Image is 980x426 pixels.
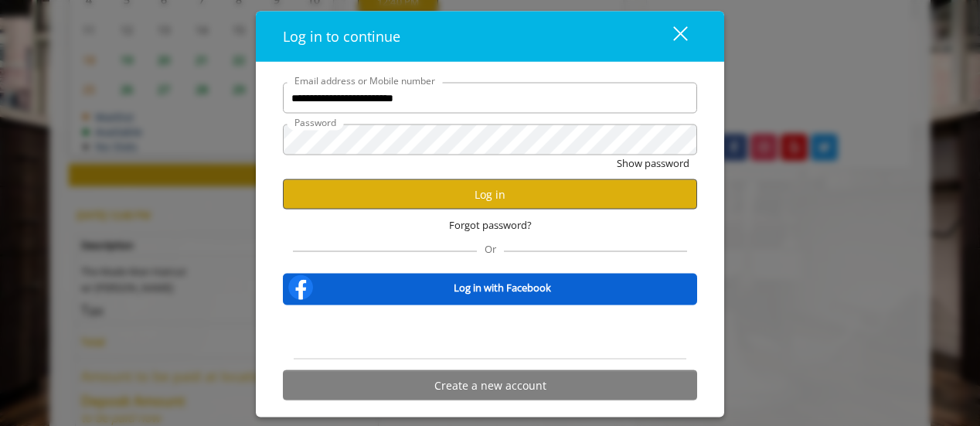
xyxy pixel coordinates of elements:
span: Log in to continue [283,27,400,46]
input: Email address or Mobile number [283,83,697,114]
div: close dialog [655,25,686,48]
b: Log in with Facebook [454,279,551,295]
img: facebook-logo [285,272,316,303]
label: Email address or Mobile number [287,73,443,88]
button: close dialog [645,21,697,53]
span: Forgot password? [449,217,532,233]
input: Password [283,124,697,155]
iframe: Sign in with Google Button [412,315,569,349]
button: Create a new account [283,370,697,400]
button: Show password [617,155,689,172]
button: Log in [283,179,697,210]
label: Password [287,115,344,130]
span: Or [477,242,504,256]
